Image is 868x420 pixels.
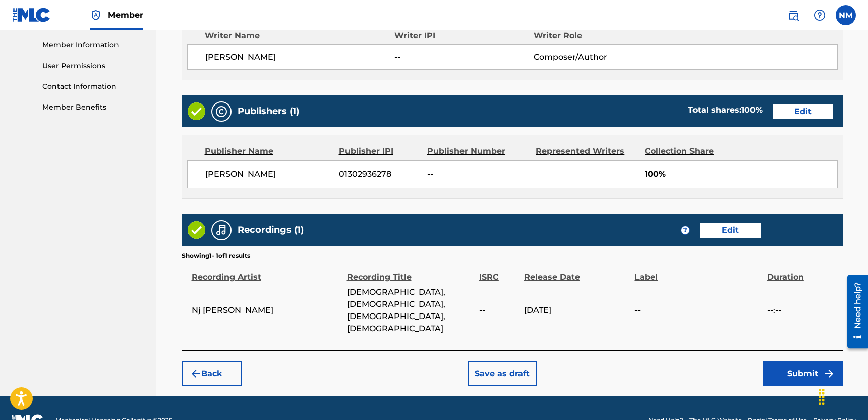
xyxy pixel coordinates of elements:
[536,145,637,157] div: Represented Writers
[192,304,342,317] span: Nj [PERSON_NAME]
[205,51,395,63] span: [PERSON_NAME]
[634,304,762,317] span: --
[645,145,739,157] div: Collection Share
[681,226,689,234] span: ?
[468,361,537,386] button: Save as draft
[534,51,660,63] span: Composer/Author
[339,145,420,157] div: Publisher IPI
[427,168,528,180] span: --
[192,260,342,283] div: Recording Artist
[763,361,843,386] button: Submit
[215,224,227,236] img: Recordings
[783,5,803,25] a: Public Search
[814,9,826,21] img: help
[42,81,144,92] a: Contact Information
[90,9,102,21] img: Top Rightsholder
[12,8,51,22] img: MLC Logo
[205,168,332,180] span: [PERSON_NAME]
[215,106,227,118] img: Publishers
[823,367,835,380] img: f7272a7cc735f4ea7f67.svg
[42,61,144,71] a: User Permissions
[347,286,474,335] span: [DEMOGRAPHIC_DATA], [DEMOGRAPHIC_DATA], [DEMOGRAPHIC_DATA], [DEMOGRAPHIC_DATA]
[767,260,838,283] div: Duration
[205,145,331,157] div: Publisher Name
[182,361,242,386] button: Back
[741,105,763,115] span: 100 %
[188,221,205,239] img: Valid
[767,304,838,317] span: --:--
[688,104,763,116] div: Total shares:
[42,40,144,50] a: Member Information
[809,5,830,25] div: Help
[524,304,630,317] span: [DATE]
[787,9,799,21] img: search
[773,104,833,119] button: Edit
[700,223,761,238] button: Edit
[814,382,830,412] div: Drag
[394,51,534,63] span: --
[205,30,395,42] div: Writer Name
[42,102,144,113] a: Member Benefits
[238,224,304,236] h5: Recordings (1)
[645,168,837,180] span: 100%
[479,304,519,317] span: --
[108,9,143,21] span: Member
[339,168,420,180] span: 01302936278
[347,260,474,283] div: Recording Title
[394,30,534,42] div: Writer IPI
[238,106,299,117] h5: Publishers (1)
[840,271,868,352] iframe: Resource Center
[190,367,202,380] img: 7ee5dd4eb1f8a8e3ef2f.svg
[534,30,660,42] div: Writer Role
[836,5,856,25] div: User Menu
[818,372,868,420] iframe: Chat Widget
[188,102,205,120] img: Valid
[479,260,519,283] div: ISRC
[524,260,630,283] div: Release Date
[427,145,529,157] div: Publisher Number
[182,251,250,260] p: Showing 1 - 1 of 1 results
[634,260,762,283] div: Label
